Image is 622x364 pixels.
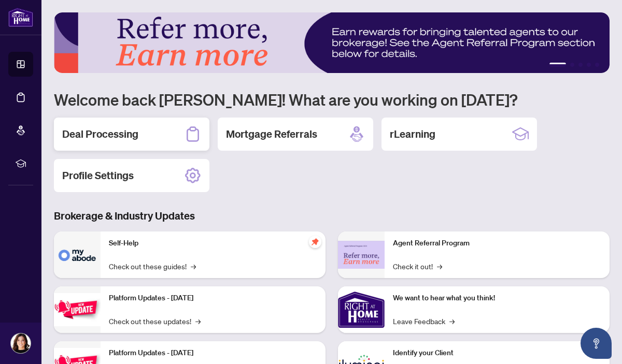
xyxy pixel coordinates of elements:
[109,293,317,304] p: Platform Updates - [DATE]
[570,63,574,67] button: 2
[393,347,601,359] p: Identify your Client
[393,238,601,249] p: Agent Referral Program
[109,260,196,272] a: Check out these guides!→
[393,260,442,272] a: Check it out!→
[54,231,101,278] img: Self-Help
[449,315,455,327] span: →
[54,12,610,73] img: Slide 0
[309,236,321,248] span: pushpin
[195,315,201,327] span: →
[587,63,591,67] button: 4
[581,328,612,359] button: Open asap
[8,8,33,27] img: logo
[54,90,610,109] h1: Welcome back [PERSON_NAME]! What are you working on [DATE]?
[62,168,134,183] h2: Profile Settings
[109,315,201,327] a: Check out these updates!→
[390,127,435,141] h2: rLearning
[11,333,31,353] img: Profile Icon
[62,127,138,141] h2: Deal Processing
[54,293,101,326] img: Platform Updates - July 21, 2025
[109,238,317,249] p: Self-Help
[393,293,601,304] p: We want to hear what you think!
[595,63,599,67] button: 5
[549,63,566,67] button: 1
[393,315,455,327] a: Leave Feedback→
[578,63,583,67] button: 3
[54,209,610,223] h3: Brokerage & Industry Updates
[338,241,385,269] img: Agent Referral Program
[338,286,385,333] img: We want to hear what you think!
[437,260,442,272] span: →
[191,260,196,272] span: →
[109,347,317,359] p: Platform Updates - [DATE]
[226,127,317,141] h2: Mortgage Referrals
